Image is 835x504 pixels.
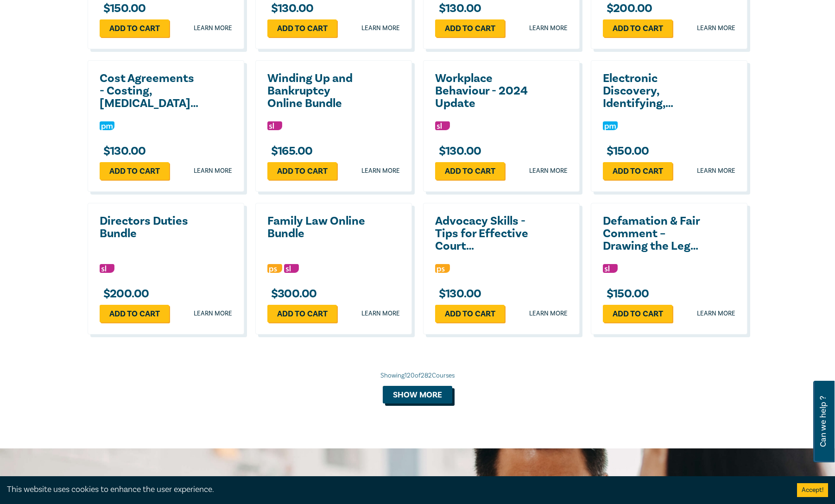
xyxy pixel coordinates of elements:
[100,264,114,273] img: Substantive Law
[194,309,232,318] a: Learn more
[797,483,828,497] button: Accept cookies
[100,162,169,180] a: Add to cart
[603,121,618,130] img: Practice Management & Business Skills
[267,19,337,37] a: Add to cart
[435,162,505,180] a: Add to cart
[435,145,481,157] h3: $ 130.00
[267,264,282,273] img: Professional Skills
[435,2,481,15] h3: $ 130.00
[267,215,367,240] a: Family Law Online Bundle
[100,288,149,300] h3: $ 200.00
[194,166,232,176] a: Learn more
[383,386,452,403] button: Show more
[603,305,672,322] a: Add to cart
[100,305,169,322] a: Add to cart
[267,288,317,300] h3: $ 300.00
[603,288,649,300] h3: $ 150.00
[529,309,568,318] a: Learn more
[435,288,481,300] h3: $ 130.00
[603,19,672,37] a: Add to cart
[435,305,505,322] a: Add to cart
[435,264,450,273] img: Professional Skills
[697,166,735,176] a: Learn more
[435,121,450,130] img: Substantive Law
[529,166,568,176] a: Learn more
[267,162,337,180] a: Add to cart
[361,309,400,318] a: Learn more
[100,215,199,240] a: Directors Duties Bundle
[267,72,367,110] a: Winding Up and Bankruptcy Online Bundle
[361,166,400,176] a: Learn more
[100,19,169,37] a: Add to cart
[100,72,199,110] a: Cost Agreements - Costing, [MEDICAL_DATA] and Disclosure Requirements
[100,121,114,130] img: Practice Management & Business Skills
[603,264,618,273] img: Substantive Law
[194,24,232,33] a: Learn more
[603,162,672,180] a: Add to cart
[697,309,735,318] a: Learn more
[7,484,783,496] div: This website uses cookies to enhance the user experience.
[529,24,568,33] a: Learn more
[267,145,313,157] h3: $ 165.00
[88,371,747,380] div: Showing 120 of 282 Courses
[267,121,282,130] img: Substantive Law
[267,2,314,15] h3: $ 130.00
[100,145,146,157] h3: $ 130.00
[697,24,735,33] a: Learn more
[603,72,702,110] a: Electronic Discovery, Identifying, Managing, and Safeguarding
[267,305,337,322] a: Add to cart
[361,24,400,33] a: Learn more
[435,72,535,110] a: Workplace Behaviour - 2024 Update
[603,2,652,15] h3: $ 200.00
[435,215,535,252] a: Advocacy Skills - Tips for Effective Court Appearances
[819,386,828,457] span: Can we help ?
[603,145,649,157] h3: $ 150.00
[284,264,299,273] img: Substantive Law
[603,215,702,252] a: Defamation & Fair Comment – Drawing the Legal Line
[100,2,146,15] h3: $ 150.00
[435,19,505,37] a: Add to cart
